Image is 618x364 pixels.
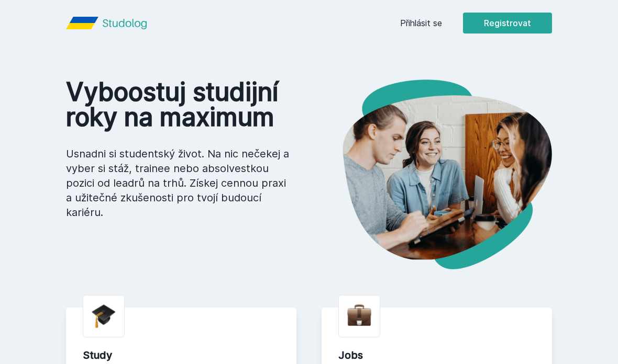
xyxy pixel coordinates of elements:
[463,13,552,33] button: Registrovat
[309,79,552,269] img: hero.png
[347,302,371,328] img: briefcase.png
[66,79,292,130] h1: Vyboostuj studijní roky na maximum
[66,146,292,220] p: Usnadni si studentský život. Na nic nečekej a vyber si stáž, trainee nebo absolvestkou pozici od ...
[83,348,280,362] div: Study
[400,17,442,29] a: Přihlásit se
[92,304,116,328] img: graduation-cap.png
[338,348,535,362] div: Jobs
